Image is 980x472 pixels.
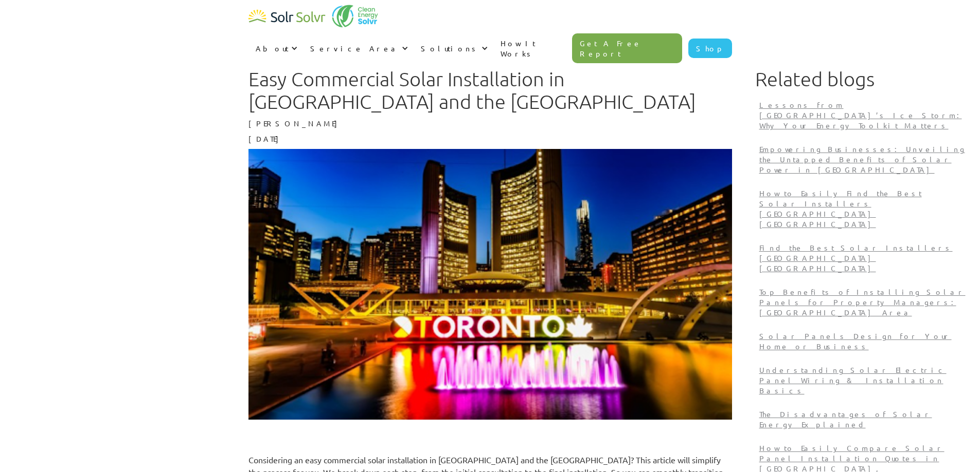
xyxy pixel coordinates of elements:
[755,282,970,327] a: Top Benefits of Installing Solar Panels for Property Managers: [GEOGRAPHIC_DATA] Area
[248,118,732,128] p: [PERSON_NAME]
[755,184,970,238] a: How to Easily Find the Best Solar Installers [GEOGRAPHIC_DATA] [GEOGRAPHIC_DATA]
[759,409,966,429] p: The Disadvantages of Solar Energy Explained
[572,33,682,63] a: Get A Free Report
[755,327,970,361] a: Solar Panels Design for Your Home or Business
[759,100,966,130] p: Lessons from [GEOGRAPHIC_DATA]’s Ice Storm: Why Your Energy Toolkit Matters
[303,33,414,64] div: Service Area
[759,144,966,175] p: Empowering Businesses: Unveiling the Untapped Benefits of Solar Power in [GEOGRAPHIC_DATA]
[755,405,970,439] a: The Disadvantages of Solar Energy Explained
[421,43,479,53] div: Solutions
[256,43,289,53] div: About
[248,68,732,113] h1: Easy Commercial Solar Installation in [GEOGRAPHIC_DATA] and the [GEOGRAPHIC_DATA]
[755,68,970,90] h1: Related blogs
[755,140,970,184] a: Empowering Businesses: Unveiling the Untapped Benefits of Solar Power in [GEOGRAPHIC_DATA]
[248,33,303,64] div: About
[493,28,573,69] a: How It Works
[755,96,970,140] a: Lessons from [GEOGRAPHIC_DATA]’s Ice Storm: Why Your Energy Toolkit Matters
[759,287,966,317] p: Top Benefits of Installing Solar Panels for Property Managers: [GEOGRAPHIC_DATA] Area
[755,361,970,405] a: Understanding Solar Electric Panel Wiring & Installation Basics
[414,33,493,64] div: Solutions
[759,331,966,351] p: Solar Panels Design for Your Home or Business
[759,188,966,229] p: How to Easily Find the Best Solar Installers [GEOGRAPHIC_DATA] [GEOGRAPHIC_DATA]
[310,43,399,53] div: Service Area
[759,242,966,273] p: Find the Best Solar Installers [GEOGRAPHIC_DATA] [GEOGRAPHIC_DATA]
[248,134,732,144] p: [DATE]
[755,238,970,282] a: Find the Best Solar Installers [GEOGRAPHIC_DATA] [GEOGRAPHIC_DATA]
[688,39,732,58] a: Shop
[759,365,966,395] p: Understanding Solar Electric Panel Wiring & Installation Basics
